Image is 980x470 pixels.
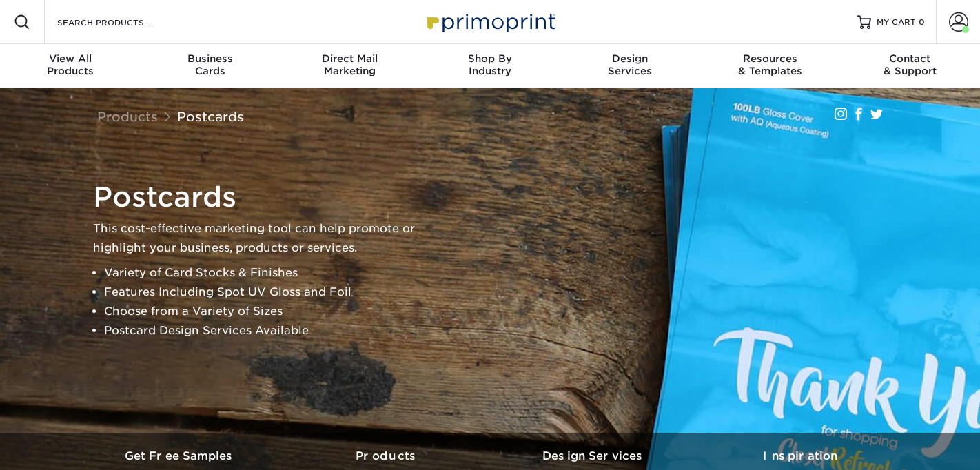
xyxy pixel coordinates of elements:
li: Postcard Design Services Available [104,321,438,340]
span: Shop By [420,52,560,65]
h3: Inspiration [697,449,904,462]
img: Primoprint [421,7,559,37]
span: Business [140,52,280,65]
div: Services [560,52,700,77]
h3: Design Services [490,449,697,462]
li: Variety of Card Stocks & Finishes [104,263,438,283]
input: SEARCH PRODUCTS..... [56,14,190,30]
p: This cost-effective marketing tool can help promote or highlight your business, products or servi... [93,219,438,258]
span: 0 [919,17,925,27]
h3: Products [283,449,490,462]
div: & Templates [700,52,840,77]
span: Resources [700,52,840,65]
h3: Get Free Samples [76,449,283,462]
li: Choose from a Variety of Sizes [104,302,438,321]
a: Products [97,109,158,124]
a: Contact& Support [840,44,980,88]
h1: Postcards [93,181,438,214]
div: Cards [140,52,280,77]
a: BusinessCards [140,44,280,88]
a: DesignServices [560,44,700,88]
span: Direct Mail [280,52,420,65]
div: Marketing [280,52,420,77]
span: MY CART [877,17,916,28]
a: Resources& Templates [700,44,840,88]
a: Direct MailMarketing [280,44,420,88]
a: Shop ByIndustry [420,44,560,88]
a: Postcards [177,109,244,124]
span: Contact [840,52,980,65]
div: Industry [420,52,560,77]
div: & Support [840,52,980,77]
span: Design [560,52,700,65]
li: Features Including Spot UV Gloss and Foil [104,283,438,302]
